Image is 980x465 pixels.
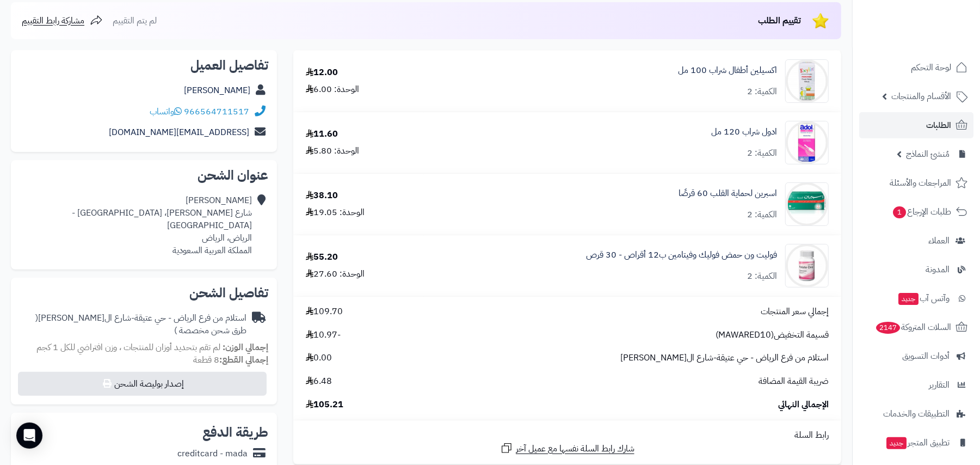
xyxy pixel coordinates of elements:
a: تطبيق المتجرجديد [859,430,973,456]
a: العملاء [859,228,973,254]
span: التطبيقات والخدمات [883,406,950,421]
span: المدونة [926,262,950,277]
strong: إجمالي الوزن: [223,341,268,354]
div: الكمية: 2 [747,209,777,221]
a: التقارير [859,372,973,398]
a: أدوات التسويق [859,343,973,369]
div: الكمية: 2 [747,270,777,283]
span: إجمالي سعر المنتجات [761,305,829,318]
div: الوحدة: 27.60 [306,268,365,280]
div: 11.60 [306,128,338,140]
h2: عنوان الشحن [20,169,268,182]
img: 6417aa59c1df10414a0af6e677dfd04d246f-90x90.jpg [786,121,828,164]
a: المدونة [859,256,973,283]
span: السلات المتروكة [875,320,951,335]
div: الوحدة: 5.80 [306,145,359,157]
a: وآتس آبجديد [859,285,973,311]
span: 1 [892,206,906,218]
div: 55.20 [306,251,338,264]
h2: تفاصيل الشحن [20,286,268,299]
h2: تفاصيل العميل [20,59,268,72]
img: 64455b0ec5af58584115964a8f77f331b43f-90x90.png [786,182,828,226]
span: تطبيق المتجر [885,435,950,450]
a: السلات المتروكة2147 [859,314,973,340]
div: [PERSON_NAME] شارع [PERSON_NAME]، [GEOGRAPHIC_DATA] - [GEOGRAPHIC_DATA] الرياض، الرياض المملكة ال... [20,194,252,256]
a: الطلبات [859,112,973,138]
div: الكمية: 2 [747,85,777,98]
span: 2147 [876,321,901,334]
span: جديد [886,437,907,449]
span: الأقسام والمنتجات [891,89,951,104]
a: [PERSON_NAME] [184,84,250,97]
a: التطبيقات والخدمات [859,401,973,427]
span: الإجمالي النهائي [778,399,829,411]
span: مشاركة رابط التقييم [22,14,84,27]
img: 1738598662-FOLATE%20ONE-90x90.jpg [786,244,828,287]
a: واتساب [150,105,182,118]
small: 8 قطعة [193,353,268,366]
span: لم تقم بتحديد أوزان للمنتجات ، وزن افتراضي للكل 1 كجم [36,341,220,354]
span: المراجعات والأسئلة [890,175,951,191]
div: الوحدة: 6.00 [306,83,359,96]
a: شارك رابط السلة نفسها مع عميل آخر [500,442,634,455]
span: مُنشئ النماذج [906,146,950,162]
a: اسبرين لحماية القلب 60 قرصًا [679,187,777,200]
div: استلام من فرع الرياض - حي عتيقة-شارع ال[PERSON_NAME] [20,312,246,337]
button: إصدار بوليصة الشحن [18,372,267,396]
div: 38.10 [306,189,338,202]
a: المراجعات والأسئلة [859,170,973,196]
span: وآتس آب [897,291,950,306]
div: الوحدة: 19.05 [306,206,365,219]
a: لوحة التحكم [859,54,973,81]
span: 105.21 [306,399,343,411]
a: فوليت ون حمض فوليك وفيتامين ب12 أقراص - 30 قرص [586,249,777,261]
span: -10.97 [306,329,341,341]
div: الكمية: 2 [747,147,777,160]
a: [EMAIL_ADDRESS][DOMAIN_NAME] [109,126,249,139]
span: قسيمة التخفيض(MAWARED10) [716,329,829,341]
span: ( طرق شحن مخصصة ) [35,311,246,337]
span: شارك رابط السلة نفسها مع عميل آخر [516,443,634,455]
a: ادول شراب 120 مل [711,126,777,138]
span: جديد [898,293,919,305]
span: 6.48 [306,375,332,388]
h2: طريقة الدفع [202,426,268,439]
span: استلام من فرع الرياض - حي عتيقة-شارع ال[PERSON_NAME] [620,352,829,364]
a: طلبات الإرجاع1 [859,199,973,225]
span: 109.70 [306,305,343,318]
span: التقارير [929,377,950,393]
a: اكسيلين أطفال شراب 100 مل [678,64,777,77]
span: أدوات التسويق [902,348,950,364]
span: طلبات الإرجاع [892,204,951,219]
div: Open Intercom Messenger [16,423,42,449]
span: العملاء [928,233,950,248]
span: 0.00 [306,352,332,364]
div: رابط السلة [298,429,837,442]
img: logo-2.png [906,21,970,44]
span: تقييم الطلب [758,14,801,27]
img: 261440127a2475a09e5ec47bc55cdeece661-90x90.jpg [786,59,828,103]
a: 966564711517 [184,105,249,118]
span: الطلبات [926,118,951,133]
div: 12.00 [306,66,338,79]
strong: إجمالي القطع: [219,353,268,366]
span: ضريبة القيمة المضافة [759,375,829,388]
div: creditcard - mada [177,448,248,460]
span: لوحة التحكم [911,60,951,75]
span: لم يتم التقييم [113,14,157,27]
a: مشاركة رابط التقييم [22,14,103,27]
